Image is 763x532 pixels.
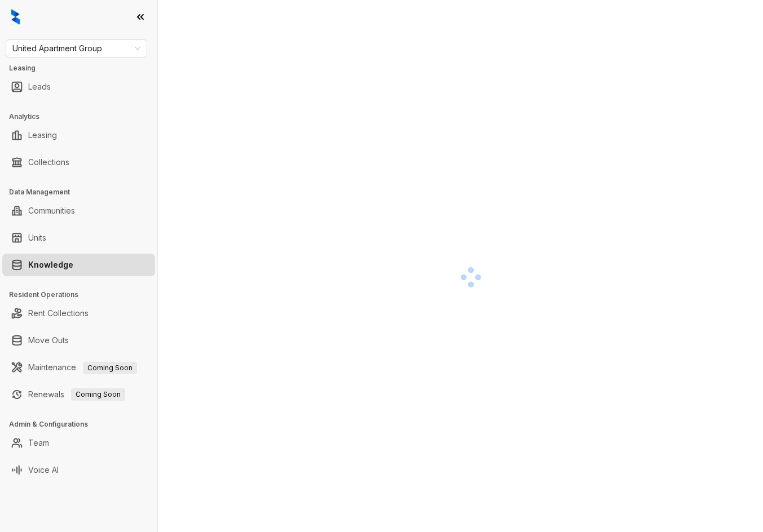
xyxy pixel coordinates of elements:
h3: Analytics [9,112,157,122]
a: Team [28,432,49,454]
li: Maintenance [2,356,155,379]
a: RenewalsComing Soon [28,383,125,406]
a: Rent Collections [28,302,89,325]
a: Collections [28,151,69,174]
li: Move Outs [2,329,155,352]
img: logo [11,9,20,25]
li: Knowledge [2,254,155,276]
li: Collections [2,151,155,174]
li: Leads [2,76,155,98]
li: Units [2,227,155,249]
a: Leads [28,76,51,98]
a: Voice AI [28,459,59,481]
span: United Apartment Group [12,40,140,57]
li: Renewals [2,383,155,406]
h3: Resident Operations [9,290,157,300]
a: Units [28,227,46,249]
a: Knowledge [28,254,73,276]
li: Voice AI [2,459,155,481]
span: Coming Soon [71,388,125,401]
h3: Admin & Configurations [9,419,157,429]
a: Move Outs [28,329,69,352]
span: Coming Soon [83,362,137,374]
li: Rent Collections [2,302,155,325]
a: Communities [28,200,75,222]
li: Communities [2,200,155,222]
h3: Leasing [9,63,157,73]
li: Team [2,432,155,454]
h3: Data Management [9,187,157,197]
a: Leasing [28,124,57,147]
li: Leasing [2,124,155,147]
